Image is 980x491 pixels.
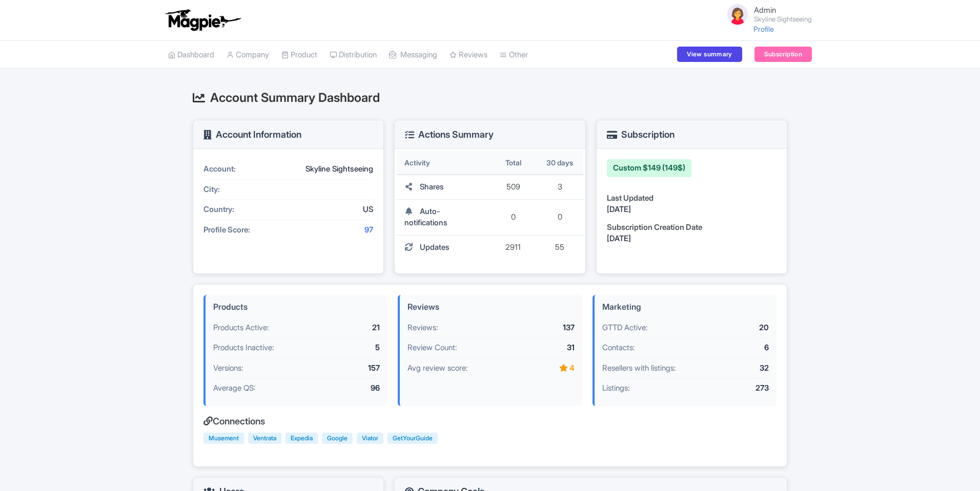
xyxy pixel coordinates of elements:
div: Reviews: [407,322,516,334]
div: 6 [710,342,769,354]
span: Google [322,433,353,444]
div: 96 [321,382,380,394]
div: 5 [321,342,380,354]
div: Account: [203,163,280,175]
a: Dashboard [168,41,214,69]
a: Product [281,41,317,69]
td: 509 [490,175,537,200]
div: GTTD Active: [602,322,710,334]
div: Products Active: [213,322,321,334]
div: City: [203,184,280,196]
span: 0 [558,212,562,222]
div: 97 [280,224,373,236]
a: Messaging [389,41,437,69]
div: 273 [710,382,769,394]
div: 32 [710,362,769,374]
th: Activity [397,151,490,175]
span: Expedia [285,433,318,444]
div: Resellers with listings: [602,362,710,374]
div: Custom $149 (149$) [607,159,691,177]
h3: Account Information [203,130,301,140]
div: Versions: [213,362,321,374]
span: Viator [357,433,383,444]
a: Distribution [330,41,377,69]
span: Admin [754,5,776,15]
div: 157 [321,362,380,374]
span: 3 [558,182,562,191]
span: Updates [420,242,450,252]
span: Auto-notifications [404,206,447,228]
div: Last Updated [607,193,777,204]
div: Average QS: [213,382,321,394]
a: Subscription [754,47,812,62]
th: Total [490,151,537,175]
div: Products Inactive: [213,342,321,354]
div: Contacts: [602,342,710,354]
h3: Actions Summary [405,130,494,140]
div: Profile Score: [203,224,280,236]
h3: Subscription [607,130,675,140]
td: 0 [490,200,537,236]
h4: Marketing [602,303,769,312]
h4: Reviews [407,303,574,312]
div: US [280,204,373,216]
a: View summary [677,47,742,62]
div: Subscription Creation Date [607,222,777,233]
img: avatar_key_member-9c1dde93af8b07d7383eb8b5fb890c87.png [725,2,750,27]
small: Skyline Sightseeing [754,16,812,23]
a: Company [227,41,269,69]
div: [DATE] [607,233,777,245]
div: [DATE] [607,204,777,216]
div: Avg review score: [407,362,516,374]
span: Ventrata [248,433,281,444]
img: logo-ab69f6fb50320c5b225c76a69d11143b.png [163,9,242,31]
div: 21 [321,322,380,334]
h2: Account Summary Dashboard [193,91,787,104]
div: 20 [710,322,769,334]
h4: Connections [203,416,777,426]
span: GetYourGuide [387,433,438,444]
div: 31 [516,342,575,354]
div: Listings: [602,382,710,394]
div: 4 [516,362,575,374]
div: Review Count: [407,342,516,354]
span: Musement [203,433,244,444]
div: Skyline Sightseeing [280,163,373,175]
a: Admin Skyline Sightseeing [719,2,812,27]
td: 2911 [490,236,537,260]
a: Other [500,41,528,69]
span: Shares [420,182,444,191]
h4: Products [213,303,380,312]
a: Profile [753,25,774,33]
div: Country: [203,204,280,216]
span: 55 [555,242,564,252]
div: 137 [516,322,575,334]
th: 30 days [537,151,583,175]
a: Reviews [450,41,487,69]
